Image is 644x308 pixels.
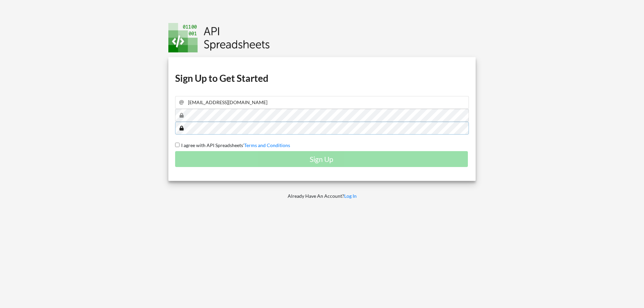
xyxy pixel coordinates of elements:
[168,23,270,52] img: Logo.png
[344,193,357,199] a: Log In
[180,142,244,148] span: I agree with API Spreadsheets'
[244,142,290,148] a: Terms and Conditions
[175,96,469,109] input: Email
[164,193,481,199] p: Already Have An Account?
[175,72,469,84] h1: Sign Up to Get Started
